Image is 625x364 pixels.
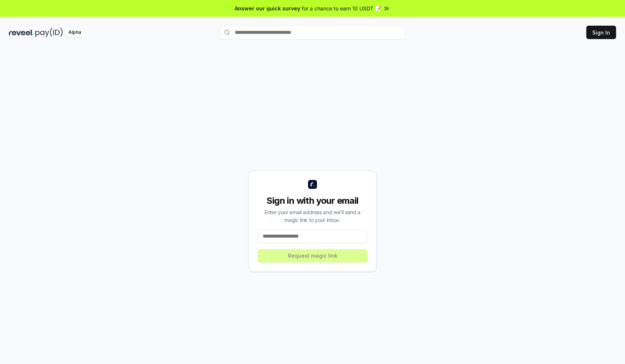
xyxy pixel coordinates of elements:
[258,208,367,224] div: Enter your email address and we’ll send a magic link to your inbox.
[302,4,381,12] span: for a chance to earn 10 USDT 📝
[586,26,616,39] button: Sign In
[308,180,317,189] img: logo_small
[235,4,300,12] span: Answer our quick survey
[9,28,34,37] img: reveel_dark
[258,195,367,207] div: Sign in with your email
[35,28,63,37] img: pay_id
[64,28,85,37] div: Alpha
